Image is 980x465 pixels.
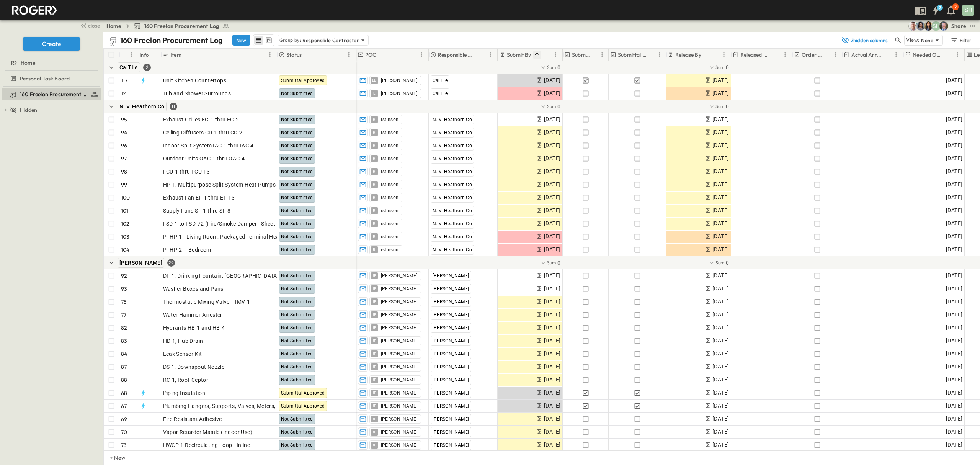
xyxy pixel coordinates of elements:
[163,220,292,228] span: FSD-1 to FSD-72 (Fire/Smoke Damper - Sheet M0.3)
[947,35,974,46] button: Filter
[163,77,227,84] span: Unit Kitchen Countertops
[281,117,313,122] span: Not Submitted
[106,22,121,30] a: Home
[433,364,469,370] span: [PERSON_NAME]
[163,142,254,149] span: Indoor Split System IAC-1 thru IAC-4
[381,325,418,331] span: [PERSON_NAME]
[302,36,359,44] p: Responsible Contractor
[163,272,279,280] span: DF-1, Drinking Fountain, [GEOGRAPHIC_DATA]
[119,103,165,110] span: N. V. Heathorn Co
[946,245,962,254] span: [DATE]
[712,323,729,332] span: [DATE]
[618,51,647,59] p: Submittal Approved?
[946,349,962,358] span: [DATE]
[417,50,426,59] button: Menu
[921,36,933,44] p: None
[381,247,399,253] span: rstinson
[507,51,531,59] p: Submit By
[946,219,962,228] span: [DATE]
[163,246,211,254] span: PTHP-2 – Bedroom
[281,286,313,291] span: Not Submitted
[916,21,925,31] img: Fabiola Canchola (fcanchola@cahill-sf.com)
[712,362,729,371] span: [DATE]
[712,206,729,215] span: [DATE]
[544,180,560,189] span: [DATE]
[21,59,35,67] span: Home
[486,50,495,59] button: Menu
[88,22,100,29] span: close
[712,167,729,176] span: [DATE]
[163,285,224,293] span: Washer Boxes and Pans
[433,338,469,344] span: [PERSON_NAME]
[121,363,127,371] p: 87
[2,72,101,85] div: Personal Task Boardtest
[726,259,729,267] span: 0
[433,273,469,278] span: [PERSON_NAME]
[726,64,729,71] span: 0
[655,50,664,59] button: Menu
[544,297,560,306] span: [DATE]
[303,51,312,59] button: Sort
[883,51,892,59] button: Sort
[121,168,127,175] p: 98
[121,285,127,293] p: 93
[946,336,962,345] span: [DATE]
[557,64,560,71] span: 0
[121,155,127,162] p: 97
[121,233,130,241] p: 103
[373,132,375,133] span: R
[433,156,472,161] span: N. V. Heathorn Co
[712,180,729,189] span: [DATE]
[144,22,219,30] span: 160 Freelon Procurement Log
[712,271,729,280] span: [DATE]
[946,141,962,150] span: [DATE]
[946,193,962,202] span: [DATE]
[544,115,560,124] span: [DATE]
[23,37,80,51] button: Create
[892,50,901,59] button: Menu
[433,247,472,252] span: N. V. Heathorn Co
[121,90,128,97] p: 121
[906,36,920,44] p: View:
[715,103,725,110] p: Sum
[254,36,263,45] button: row view
[703,51,711,59] button: Sort
[544,375,560,384] span: [DATE]
[163,116,239,123] span: Exhaust Grilles EG-1 thru EG-2
[544,271,560,280] span: [DATE]
[121,129,127,136] p: 94
[279,36,301,44] p: Group by:
[939,21,948,31] img: Jared Salin (jsalin@cahill-sf.com)
[253,34,274,46] div: table view
[281,130,313,135] span: Not Submitted
[544,310,560,319] span: [DATE]
[433,195,472,200] span: N. V. Heathorn Co
[950,36,972,44] div: Filter
[163,337,203,345] span: HD-1, Hub Drain
[281,91,313,96] span: Not Submitted
[381,182,399,188] span: rstinson
[163,376,209,384] span: RC-1, Roof-Ceptor
[712,154,729,163] span: [DATE]
[134,22,230,30] a: 160 Freelon Procurement Log
[649,51,657,59] button: Sort
[20,75,70,82] span: Personal Task Board
[547,64,556,70] p: Sum
[712,219,729,228] span: [DATE]
[378,51,387,59] button: Sort
[433,286,469,291] span: [PERSON_NAME]
[544,167,560,176] span: [DATE]
[20,106,37,114] span: Hidden
[372,341,377,341] span: JR
[544,336,560,345] span: [DATE]
[946,362,962,371] span: [DATE]
[946,388,962,397] span: [DATE]
[433,117,472,122] span: N. V. Heathorn Co
[381,169,399,175] span: rstinson
[281,299,313,305] span: Not Submitted
[928,3,943,17] button: 2
[946,271,962,280] span: [DATE]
